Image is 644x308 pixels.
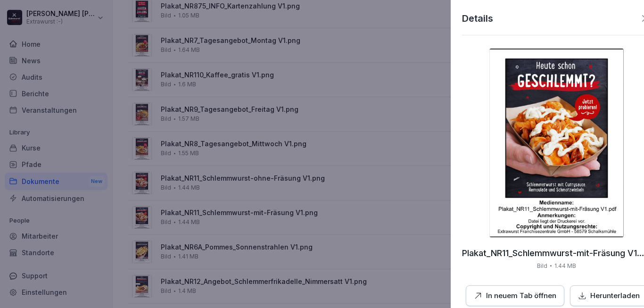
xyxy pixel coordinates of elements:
button: In neuem Tab öffnen [465,285,564,307]
p: Bild [537,262,547,270]
p: 1.44 MB [554,262,576,270]
img: thumbnail [489,49,623,237]
p: Details [462,11,493,25]
p: Herunterladen [590,291,639,301]
p: In neuem Tab öffnen [486,291,556,301]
